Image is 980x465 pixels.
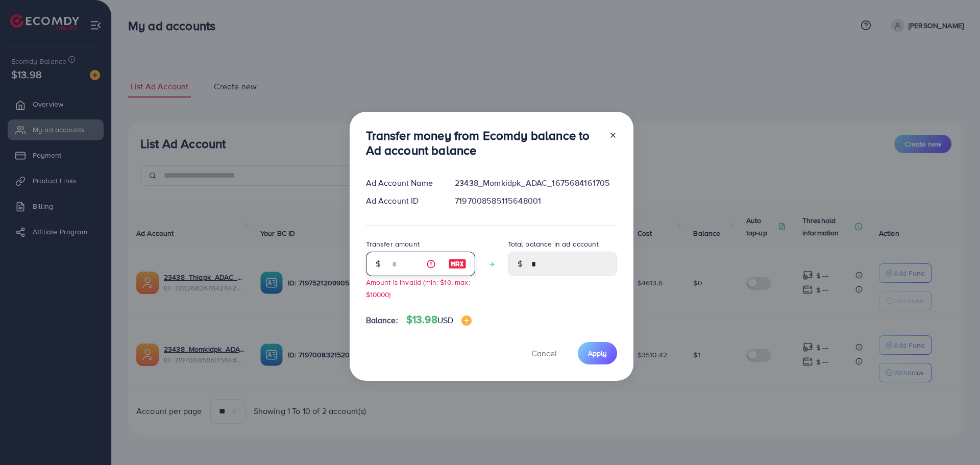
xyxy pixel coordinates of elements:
[588,348,607,358] span: Apply
[447,177,625,189] div: 23438_Momkidpk_ADAC_1675684161705
[358,195,447,207] div: Ad Account ID
[366,239,420,249] label: Transfer amount
[437,314,453,326] span: USD
[519,342,570,364] button: Cancel
[358,177,447,189] div: Ad Account Name
[461,315,472,326] img: image
[406,313,472,326] h4: $13.98
[937,419,972,457] iframe: Chat
[447,195,625,207] div: 7197008585115648001
[578,342,617,364] button: Apply
[448,258,467,270] img: image
[366,128,601,158] h3: Transfer money from Ecomdy balance to Ad account balance
[366,314,398,326] span: Balance:
[366,277,470,299] small: Amount is invalid (min: $10, max: $10000)
[531,348,557,359] span: Cancel
[508,239,599,249] label: Total balance in ad account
